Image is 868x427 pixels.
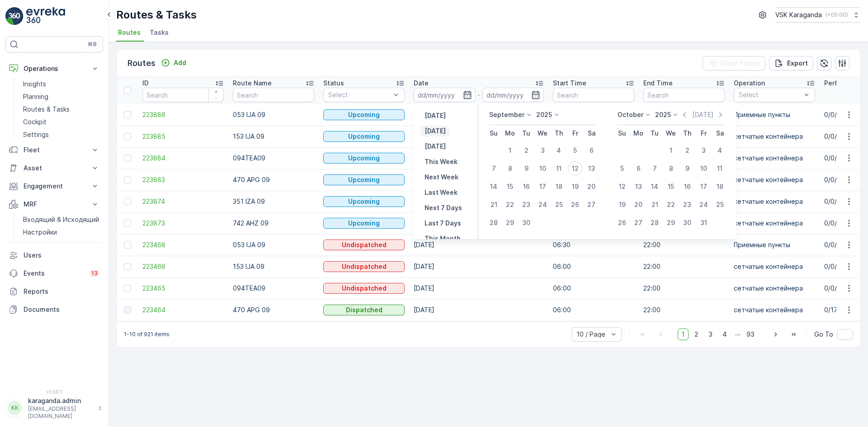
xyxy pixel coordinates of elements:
div: 10 [696,161,711,176]
a: 223468 [142,240,224,249]
p: Приемные пункты [734,110,815,119]
div: 6 [631,161,646,176]
p: Status [323,79,344,88]
span: Go To [814,330,833,339]
span: 223885 [142,132,224,141]
span: 93 [742,328,759,340]
p: Asset [24,164,85,173]
input: Search [142,88,224,102]
div: 20 [584,179,599,194]
a: Настройки [19,226,103,239]
th: Tuesday [646,125,663,141]
div: 14 [647,179,662,194]
td: [DATE] [409,104,548,126]
button: Last 7 Days [421,218,465,229]
button: MRF [5,195,103,213]
button: Clear Filters [703,56,765,70]
p: Upcoming [348,110,380,119]
a: 223883 [142,175,224,184]
p: 2025 [536,110,552,119]
a: Planning [19,90,103,103]
div: 9 [519,161,533,176]
a: 223874 [142,197,224,206]
div: 13 [584,161,599,176]
p: 2025 [655,110,671,119]
td: [DATE] [409,212,548,234]
div: Toggle Row Selected [124,155,131,162]
p: сетчатыe контейнера [734,262,815,271]
p: [DATE] [692,110,713,119]
a: Routes & Tasks [19,103,103,116]
div: Toggle Row Selected [124,241,131,249]
div: 11 [712,161,727,176]
th: Thursday [679,125,695,141]
button: Undispatched [323,261,405,272]
div: 20 [631,197,646,212]
p: [DATE] [425,127,446,136]
div: 4 [552,143,566,158]
p: Входящий & Исходящий [23,215,99,224]
td: [DATE] [409,191,548,212]
img: logo [5,7,24,25]
button: Dispatched [323,305,405,315]
div: 30 [519,216,533,230]
span: 223464 [142,305,224,314]
div: 2 [519,143,533,158]
div: 5 [615,161,629,176]
td: [DATE] [409,169,548,191]
div: 9 [680,161,694,176]
div: Toggle Row Selected [124,198,131,205]
div: 12 [615,179,629,194]
div: 8 [664,161,678,176]
img: logo_light-DOdMpM7g.png [26,7,65,25]
span: 223465 [142,284,224,293]
p: [EMAIL_ADDRESS][DOMAIN_NAME] [28,405,93,420]
div: 10 [535,161,550,176]
p: сетчатыe контейнера [734,175,815,184]
div: 15 [503,179,517,194]
p: 053 IJA 09 [233,110,314,119]
div: 4 [712,143,727,158]
button: Export [769,56,813,70]
p: Настройки [23,228,57,237]
span: 1 [678,328,689,340]
p: Export [787,59,808,68]
th: Tuesday [518,125,534,141]
button: Undispatched [323,239,405,250]
a: Входящий & Исходящий [19,213,103,226]
div: 29 [503,216,517,230]
p: ID [142,79,149,88]
p: Date [414,79,429,88]
td: [DATE] [409,126,548,147]
div: Toggle Row Selected [124,111,131,118]
a: Documents [5,300,103,319]
button: VSK Karaganda(+05:00) [775,7,861,23]
p: 22:00 [643,262,725,271]
p: сетчатыe контейнера [734,284,815,293]
p: Undispatched [342,240,387,249]
th: Monday [630,125,646,141]
p: [DATE] [425,142,446,151]
p: Performance [824,79,864,88]
p: Routes & Tasks [116,8,197,22]
div: 24 [535,197,550,212]
button: Upcoming [323,131,405,142]
div: 28 [647,216,662,230]
th: Sunday [614,125,630,141]
th: Saturday [583,125,599,141]
th: Friday [695,125,712,141]
div: 2 [680,143,694,158]
div: Toggle Row Selected [124,285,131,292]
p: 22:00 [643,284,725,293]
p: 1-10 of 921 items [124,331,170,338]
div: 18 [552,179,566,194]
div: 21 [486,197,501,212]
span: 223466 [142,262,224,271]
input: dd/mm/yyyy [482,88,544,102]
p: Upcoming [348,219,380,228]
a: Settings [19,128,103,141]
p: Clear Filters [721,59,760,68]
p: - [477,89,481,100]
input: Search [553,88,634,102]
